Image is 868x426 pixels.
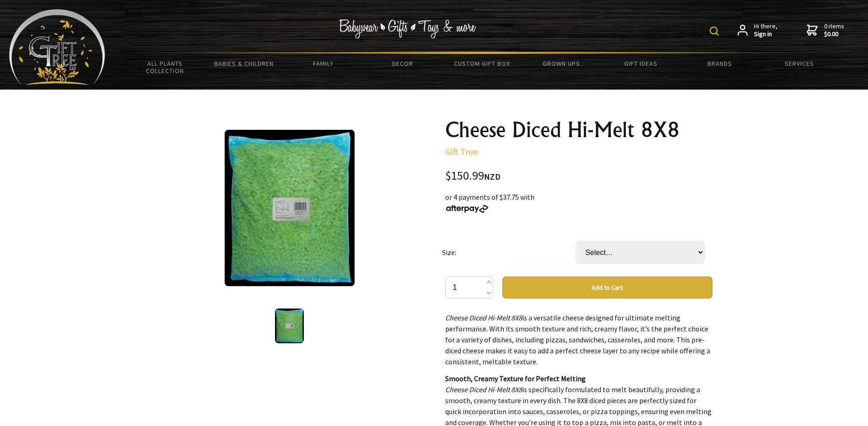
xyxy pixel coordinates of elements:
[754,22,777,38] span: Hi there,
[225,130,355,286] img: Cheese Diced Hi-Melt 8X8
[275,309,304,343] img: Cheese Diced Hi-Melt 8X8
[445,170,712,182] div: $150.99
[445,312,712,367] p: is a versatile cheese designed for ultimate melting performance. With its smooth texture and rich...
[710,27,719,36] img: product search
[522,54,601,73] a: Grown Ups
[807,22,844,38] a: 0 items$0.00
[601,54,680,73] a: Gift Ideas
[205,54,284,73] a: Babies & Children
[363,54,442,73] a: Decor
[484,171,501,182] span: NZD
[445,205,489,213] img: Afterpay
[442,54,522,73] a: Custom Gift Box
[760,54,839,73] a: Services
[445,119,712,141] h1: Cheese Diced Hi-Melt 8X8
[445,374,586,383] strong: Smooth, Creamy Texture for Perfect Melting
[738,22,777,38] a: Hi there,Sign in
[824,22,844,38] span: 0 items
[125,54,205,80] a: All Plants Collection
[502,277,712,298] button: Add to Cart
[445,385,522,394] em: Cheese Diced Hi-Melt 8X8
[442,228,576,277] td: Size:
[754,30,777,38] strong: Sign in
[445,313,522,322] em: Cheese Diced Hi-Melt 8X8
[824,30,844,38] strong: $0.00
[680,54,760,73] a: Brands
[445,192,712,213] div: or 4 payments of $37.75 with
[445,146,478,157] a: Gift Tree
[284,54,363,73] a: Family
[339,19,476,38] img: Babywear - Gifts - Toys & more
[9,9,105,85] img: Babyware - Gifts - Toys and more...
